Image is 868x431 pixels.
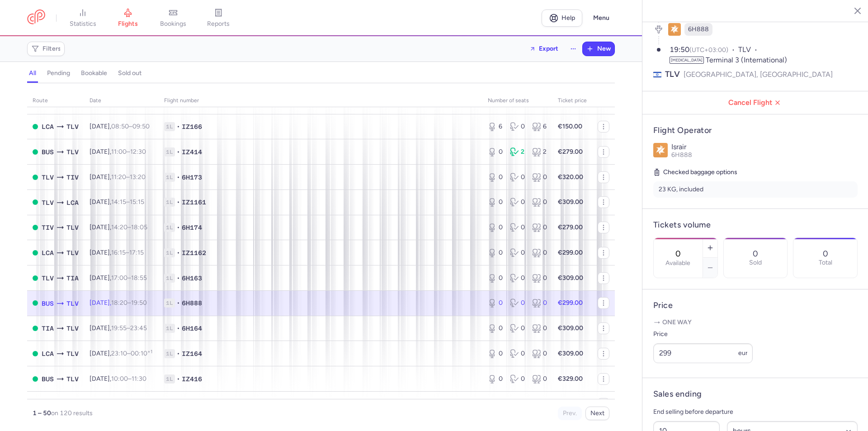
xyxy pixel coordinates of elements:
[111,148,146,156] span: –
[510,198,525,207] div: 0
[66,273,79,283] span: TIA
[510,324,525,333] div: 0
[653,125,858,136] h4: Flight Operator
[164,298,175,308] span: 1L
[558,375,583,383] strong: €329.00
[131,223,147,231] time: 18:05
[668,23,681,36] figure: 6H airline logo
[164,349,175,358] span: 1L
[532,122,547,131] div: 6
[688,25,709,34] span: 6H888
[532,223,547,232] div: 0
[118,20,138,28] span: flights
[650,99,861,107] span: Cancel Flight
[653,318,858,327] p: One way
[66,323,79,333] span: TLV
[177,274,180,283] span: •
[111,173,146,181] span: –
[60,8,105,28] a: statistics
[488,298,503,308] div: 0
[111,123,129,130] time: 08:50
[510,223,525,232] div: 0
[182,248,206,257] span: IZ1162
[558,223,583,231] strong: €279.00
[51,409,93,417] span: on 120 results
[182,122,202,131] span: IZ166
[90,274,147,282] span: [DATE],
[42,298,54,308] span: BUS
[42,349,54,359] span: LCA
[70,20,96,28] span: statistics
[532,374,547,384] div: 0
[653,181,858,198] li: 23 KG, included
[130,173,146,181] time: 13:20
[66,122,79,132] span: TLV
[558,148,583,156] strong: €279.00
[111,249,126,256] time: 16:15
[33,409,51,417] strong: 1 – 50
[111,223,127,231] time: 14:20
[111,324,147,332] span: –
[177,349,180,358] span: •
[42,172,54,182] span: TLV
[558,249,583,256] strong: €299.00
[177,248,180,257] span: •
[111,299,127,307] time: 18:20
[588,9,615,27] button: Menu
[90,375,146,383] span: [DATE],
[670,57,704,64] span: [MEDICAL_DATA]
[42,198,54,208] span: TLV
[164,173,175,182] span: 1L
[738,349,748,357] span: eur
[111,299,147,307] span: –
[177,324,180,333] span: •
[182,274,202,283] span: 6H163
[90,350,152,357] span: [DATE],
[90,148,146,156] span: [DATE],
[111,274,127,282] time: 17:00
[488,374,503,384] div: 0
[182,298,202,308] span: 6H888
[488,223,503,232] div: 0
[42,323,54,333] span: TIA
[488,147,503,156] div: 0
[42,248,54,258] span: LCA
[90,249,144,256] span: [DATE],
[164,122,175,131] span: 1L
[653,143,668,157] img: Israir logo
[524,42,564,56] button: Export
[159,94,482,108] th: Flight number
[488,122,503,131] div: 6
[488,248,503,257] div: 0
[164,147,175,156] span: 1L
[182,374,202,384] span: IZ416
[66,147,79,157] span: TLV
[671,143,858,151] p: Israir
[111,324,127,332] time: 19:55
[177,173,180,182] span: •
[27,9,45,26] a: CitizenPlane red outlined logo
[66,374,79,384] span: TLV
[66,172,79,182] span: TIV
[510,147,525,156] div: 2
[42,122,54,132] span: LCA
[147,349,152,355] sup: +1
[558,350,583,357] strong: €309.00
[66,248,79,258] span: TLV
[164,324,175,333] span: 1L
[653,220,858,230] h4: Tickets volume
[558,324,583,332] strong: €309.00
[653,389,702,399] h4: Sales ending
[532,349,547,358] div: 0
[90,123,150,130] span: [DATE],
[510,248,525,257] div: 0
[653,407,858,417] p: End selling before departure
[182,198,206,207] span: IZ1161
[196,8,241,28] a: reports
[164,248,175,257] span: 1L
[539,45,558,52] span: Export
[66,223,79,232] span: TLV
[131,350,152,357] time: 00:10
[151,8,196,28] a: bookings
[164,223,175,232] span: 1L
